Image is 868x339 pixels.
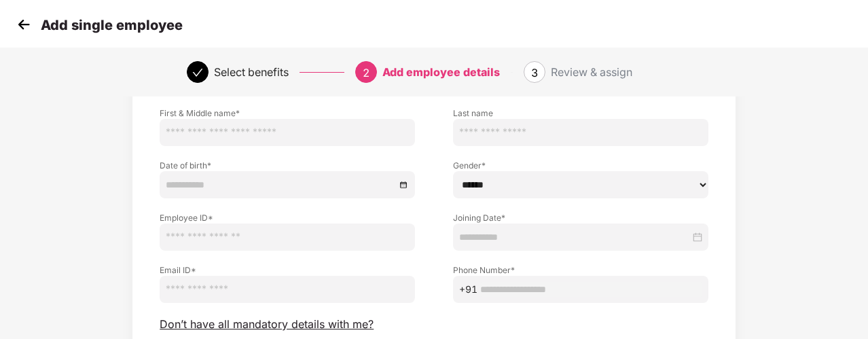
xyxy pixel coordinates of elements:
[453,212,708,224] label: Joining Date
[531,66,538,79] span: 3
[160,160,415,171] label: Date of birth
[14,14,34,35] img: svg+xml;base64,PHN2ZyB4bWxucz0iaHR0cDovL3d3dy53My5vcmcvMjAwMC9zdmciIHdpZHRoPSIzMCIgaGVpZ2h0PSIzMC...
[551,61,632,83] div: Review & assign
[160,317,374,332] span: Don’t have all mandatory details with me?
[459,282,477,297] span: +91
[160,107,415,119] label: First & Middle name
[160,264,415,276] label: Email ID
[453,107,708,119] label: Last name
[160,212,415,224] label: Employee ID
[453,160,708,171] label: Gender
[363,66,369,79] span: 2
[214,61,289,83] div: Select benefits
[382,61,500,83] div: Add employee details
[192,67,203,78] span: check
[453,264,708,276] label: Phone Number
[41,17,183,33] p: Add single employee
